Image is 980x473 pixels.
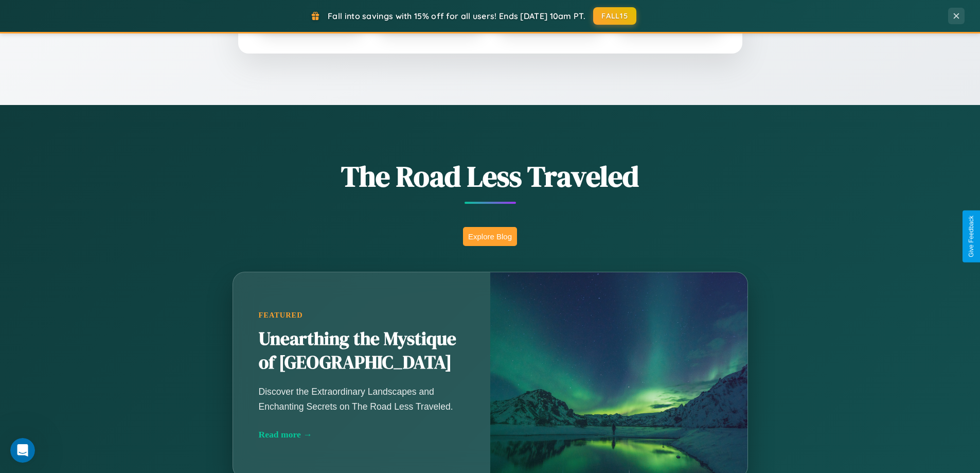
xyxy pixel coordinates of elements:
h2: Unearthing the Mystique of [GEOGRAPHIC_DATA] [259,327,465,375]
button: FALL15 [593,7,636,25]
h1: The Road Less Traveled [182,156,799,196]
iframe: Intercom live chat [10,438,35,463]
div: Give Feedback [968,216,975,257]
span: Fall into savings with 15% off for all users! Ends [DATE] 10am PT. [328,11,585,21]
div: Read more → [259,429,465,440]
button: Explore Blog [463,227,517,246]
p: Discover the Extraordinary Landscapes and Enchanting Secrets on The Road Less Traveled. [259,384,465,413]
div: Featured [259,311,465,320]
